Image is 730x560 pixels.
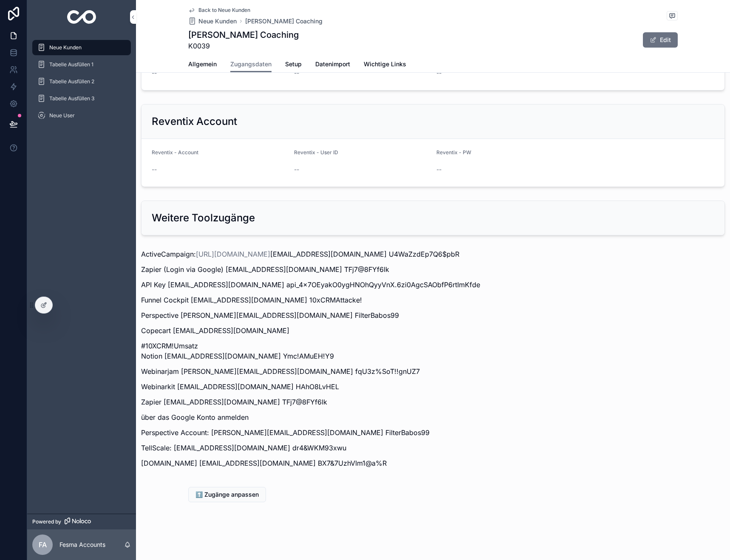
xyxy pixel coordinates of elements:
[188,29,299,41] h1: [PERSON_NAME] Coaching
[141,382,725,392] p: Webinarkit [EMAIL_ADDRESS][DOMAIN_NAME] HAhO8LvHEL
[27,514,136,529] a: Powered by
[285,60,302,68] span: Setup
[141,351,725,361] p: Notion [EMAIL_ADDRESS][DOMAIN_NAME] Ymc!AMuEH!Y9
[49,61,93,68] span: Tabelle Ausfüllen 1
[27,34,136,134] div: scrollable content
[285,57,302,74] a: Setup
[188,17,237,25] a: Neue Kunden
[294,165,299,174] span: --
[196,250,270,258] a: [URL][DOMAIN_NAME]
[230,57,272,73] a: Zugangsdaten
[49,112,75,119] span: Neue User
[141,325,725,336] p: Copecart [EMAIL_ADDRESS][DOMAIN_NAME]
[188,57,217,74] a: Allgemein
[32,40,131,55] a: Neue Kunden
[49,95,94,102] span: Tabelle Ausfüllen 3
[152,211,255,225] h2: Weitere Toolzugänge
[188,60,217,68] span: Allgemein
[294,69,299,77] span: --
[230,60,272,68] span: Zugangsdaten
[315,60,350,68] span: Datenimport
[315,57,350,74] a: Datenimport
[32,518,61,525] span: Powered by
[59,540,105,549] p: Fesma Accounts
[152,115,237,128] h2: Reventix Account
[188,487,266,502] button: ⬆️ Zugänge anpassen
[141,295,725,305] p: Funnel Cockpit [EMAIL_ADDRESS][DOMAIN_NAME] 10xCRMAttacke!
[141,310,725,320] p: Perspective [PERSON_NAME][EMAIL_ADDRESS][DOMAIN_NAME] FilterBabos99
[32,91,131,106] a: Tabelle Ausfüllen 3
[32,74,131,89] a: Tabelle Ausfüllen 2
[436,149,471,156] span: Reventix - PW
[364,60,406,68] span: Wichtige Links
[436,165,441,174] span: --
[245,17,323,25] a: [PERSON_NAME] Coaching
[152,69,157,77] span: --
[195,490,259,499] span: ⬆️ Zugänge anpassen
[643,32,678,48] button: Edit
[49,78,94,85] span: Tabelle Ausfüllen 2
[141,427,725,438] p: Perspective Account: [PERSON_NAME][EMAIL_ADDRESS][DOMAIN_NAME] FilterBabos99
[141,249,725,468] div: #10XCRM!Umsatz
[152,149,198,156] span: Reventix - Account
[141,443,725,453] p: TellScale: [EMAIL_ADDRESS][DOMAIN_NAME] dr4&WKM93xwu
[364,57,406,74] a: Wichtige Links
[198,7,250,14] span: Back to Neue Kunden
[39,540,47,550] span: FA
[141,280,725,290] p: API Key [EMAIL_ADDRESS][DOMAIN_NAME] api_4x7OEyakO0ygHNOhQyyVnX.6zi0AgcSAObfP6rtImKfde
[188,7,250,14] a: Back to Neue Kunden
[141,249,725,259] p: ActiveCampaign: [EMAIL_ADDRESS][DOMAIN_NAME] U4WaZzdEp7Q6$pbR
[141,458,725,468] p: [DOMAIN_NAME] [EMAIL_ADDRESS][DOMAIN_NAME] BX7&7UzhVIm1@a%R
[67,10,96,24] img: App logo
[141,264,725,274] p: Zapier (Login via Google) [EMAIL_ADDRESS][DOMAIN_NAME] TFj7@8FYf6lk
[32,57,131,72] a: Tabelle Ausfüllen 1
[198,17,237,25] span: Neue Kunden
[294,149,338,156] span: Reventix - User ID
[141,397,725,407] p: Zapier [EMAIL_ADDRESS][DOMAIN_NAME] TFj7@8FYf6lk
[141,412,725,422] p: über das Google Konto anmelden
[32,108,131,123] a: Neue User
[141,366,725,376] p: Webinarjam [PERSON_NAME][EMAIL_ADDRESS][DOMAIN_NAME] fqU3z%SoT!!gnUZ7
[188,41,299,51] span: K0039
[49,44,82,51] span: Neue Kunden
[152,165,157,174] span: --
[436,69,441,77] span: --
